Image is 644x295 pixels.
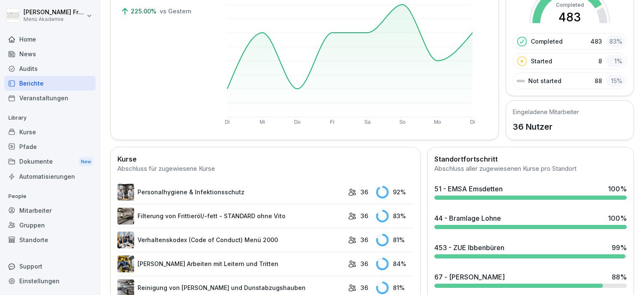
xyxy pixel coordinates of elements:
div: 83 % [606,35,625,47]
a: 67 - [PERSON_NAME]88% [431,269,630,291]
div: 99 % [612,243,627,253]
p: 8 [598,57,602,65]
div: 1 % [606,55,625,67]
p: 88 [595,76,602,85]
div: 44 - Bramlage Lohne [434,213,501,223]
p: Menü Akademie [23,16,85,22]
p: 36 [361,283,368,292]
a: Standorte [4,232,96,247]
text: Di [225,119,229,125]
a: Gruppen [4,218,96,232]
a: 453 - ZUE Ibbenbüren99% [431,239,630,262]
div: 81 % [376,282,413,294]
a: Pfade [4,139,96,154]
a: News [4,47,96,61]
div: 81 % [376,234,413,246]
a: Einstellungen [4,274,96,288]
a: 44 - Bramlage Lohne100% [431,210,630,232]
a: Verhaltenskodex (Code of Conduct) Menü 2000 [117,232,344,248]
a: Berichte [4,76,96,91]
p: 36 [361,211,368,220]
div: Abschluss für zugewiesene Kurse [117,164,413,174]
div: 453 - ZUE Ibbenbüren [434,243,504,253]
a: 51 - EMSA Emsdetten100% [431,180,630,203]
a: DokumenteNew [4,154,96,170]
div: 15 % [606,75,625,87]
div: 100 % [608,184,627,194]
div: Abschluss aller zugewiesenen Kurse pro Standort [434,164,627,174]
p: [PERSON_NAME] Friesen [23,9,85,16]
div: 100 % [608,213,627,223]
text: Fr [330,119,335,125]
p: vs Gestern [160,7,192,16]
div: 51 - EMSA Emsdetten [434,184,503,194]
div: 88 % [612,272,627,282]
h2: Standortfortschritt [434,154,627,164]
a: Veranstaltungen [4,91,96,105]
p: 36 [361,259,368,268]
a: Home [4,32,96,47]
p: Not started [528,76,561,85]
a: [PERSON_NAME] Arbeiten mit Leitern und Tritten [117,256,344,272]
text: Di [470,119,475,125]
a: Mitarbeiter [4,203,96,218]
text: Sa [364,119,371,125]
p: 483 [590,37,602,46]
a: Filterung von Frittieröl/-fett - STANDARD ohne Vito [117,208,344,225]
img: v7bxruicv7vvt4ltkcopmkzf.png [117,256,134,272]
a: Automatisierungen [4,169,96,184]
div: New [79,157,93,167]
h2: Kurse [117,154,413,164]
text: So [400,119,406,125]
div: 83 % [376,210,413,222]
text: Mo [434,119,441,125]
p: 36 [361,188,368,196]
div: 84 % [376,258,413,270]
p: Library [4,111,96,125]
p: 225.00% [131,7,158,16]
h5: Eingeladene Mitarbeiter [513,107,579,116]
a: Personalhygiene & Infektionsschutz [117,184,344,201]
p: People [4,190,96,203]
div: 92 % [376,186,413,198]
div: Dokumente [4,154,96,170]
img: lnrteyew03wyeg2dvomajll7.png [117,208,134,225]
p: 36 Nutzer [513,120,579,133]
a: Audits [4,61,96,76]
img: hh3kvobgi93e94d22i1c6810.png [117,232,134,248]
text: Do [294,119,301,125]
p: Started [531,57,552,65]
div: 67 - [PERSON_NAME] [434,272,505,282]
p: 36 [361,235,368,244]
img: tq1iwfpjw7gb8q143pboqzza.png [117,184,134,201]
text: Mi [260,119,265,125]
p: Completed [531,37,563,46]
a: Kurse [4,125,96,139]
div: Support [4,259,96,274]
